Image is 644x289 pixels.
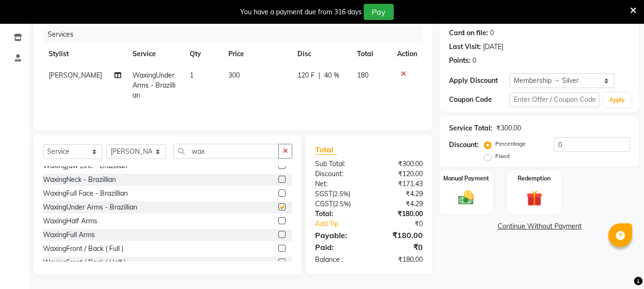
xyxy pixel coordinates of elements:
input: Enter Offer / Coupon Code [510,92,600,107]
th: Service [127,43,184,65]
span: 2.5% [335,200,349,208]
div: Services [44,26,430,43]
input: Search or Scan [173,144,279,159]
div: WaxingFull Arms [43,230,95,240]
div: Apply Discount [449,76,509,86]
div: Net: [308,179,369,189]
span: SGST [315,189,332,198]
div: WaxingUnder Arms - Brazillian [43,202,137,212]
label: Fixed [495,152,510,160]
div: You have a payment due from 316 days [240,7,362,17]
div: 0 [472,56,476,66]
div: ₹180.00 [369,255,430,265]
span: 1 [190,71,194,80]
div: Discount: [449,140,479,150]
div: Paid: [308,241,369,253]
th: Disc [292,43,351,65]
div: WaxingFull Face - Brazillian [43,189,128,199]
div: ₹0 [369,241,430,253]
div: ₹4.29 [369,199,430,209]
div: ₹120.00 [369,169,430,179]
button: Apply [603,93,631,107]
div: WaxingFront / Back ( Full ) [43,244,123,254]
div: Last Visit: [449,42,481,52]
span: 2.5% [334,190,348,198]
span: 120 F [297,70,315,80]
div: ₹300.00 [496,123,521,133]
a: Add Tip [308,219,379,229]
img: _cash.svg [453,189,479,207]
th: Total [351,43,391,65]
span: Total [315,145,337,155]
div: Payable: [308,229,369,241]
span: 180 [357,71,368,80]
th: Qty [184,43,222,65]
th: Price [223,43,292,65]
div: WaxingFront / Back ( Half ) [43,258,126,268]
span: 300 [228,71,240,80]
span: | [318,70,320,80]
span: WaxingUnder Arms - Brazillian [133,71,175,100]
div: WaxingJaw Line - Brazillian [43,161,127,171]
th: Action [391,43,423,65]
div: WaxingNeck - Brazillian [43,175,116,185]
div: Balance : [308,255,369,265]
div: [DATE] [483,42,503,52]
div: Sub Total: [308,159,369,169]
div: ₹4.29 [369,189,430,199]
div: Card on file: [449,28,488,38]
div: WaxingHalf Arms [43,216,97,226]
span: 40 % [324,70,339,80]
div: ₹180.00 [369,229,430,241]
a: Continue Without Payment [441,221,637,231]
img: _gift.svg [521,189,547,208]
span: [PERSON_NAME] [49,71,102,80]
label: Manual Payment [443,174,489,183]
div: ( ) [308,199,369,209]
div: Coupon Code [449,95,509,105]
div: Service Total: [449,123,492,133]
th: Stylist [43,43,127,65]
div: ( ) [308,189,369,199]
div: ₹180.00 [369,209,430,219]
div: ₹171.43 [369,179,430,189]
div: Total: [308,209,369,219]
div: ₹0 [379,219,430,229]
div: Points: [449,56,470,66]
div: ₹300.00 [369,159,430,169]
label: Percentage [495,140,526,148]
button: Pay [364,4,394,20]
div: Discount: [308,169,369,179]
label: Redemption [518,174,551,183]
span: CGST [315,199,333,208]
div: 0 [490,28,494,38]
